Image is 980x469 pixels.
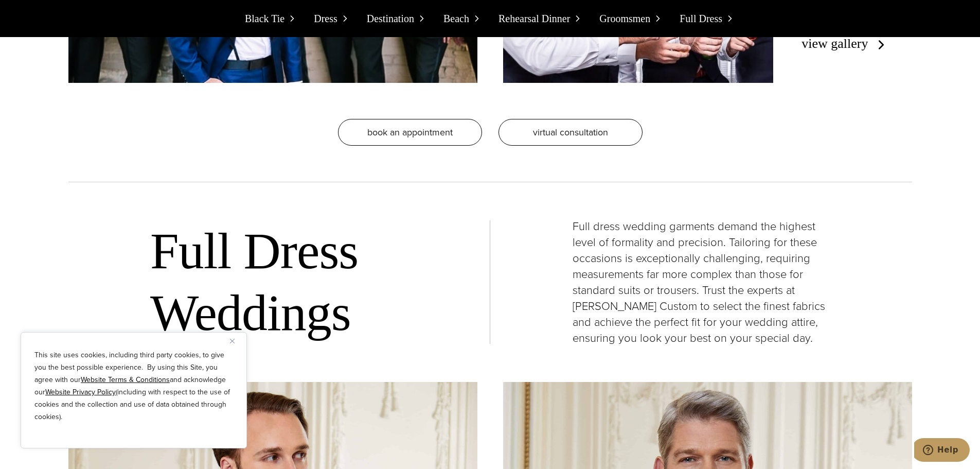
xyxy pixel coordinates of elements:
[498,10,570,27] span: Rehearsal Dinner
[367,126,453,139] span: Book an appointment
[81,374,170,385] a: Website Terms & Conditions
[314,10,337,27] span: Dress
[443,10,469,27] span: Beach
[914,438,970,464] iframe: Opens a widget where you can chat to one of our agents
[150,220,407,344] h2: Full Dress Weddings
[680,10,722,27] span: Full Dress
[498,119,643,146] a: virtual consultation
[367,10,414,27] span: Destination
[599,10,650,27] span: Groomsmen
[573,218,830,346] p: Full dress wedding garments demand the highest level of formality and precision. Tailoring for th...
[533,126,608,139] span: virtual consultation
[230,339,235,343] img: Close
[45,387,116,397] a: Website Privacy Policy
[801,36,888,51] a: view gallery
[338,119,482,146] a: Book an appointment
[34,349,233,423] p: This site uses cookies, including third party cookies, to give you the best possible experience. ...
[230,335,242,347] button: Close
[245,10,284,27] span: Black Tie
